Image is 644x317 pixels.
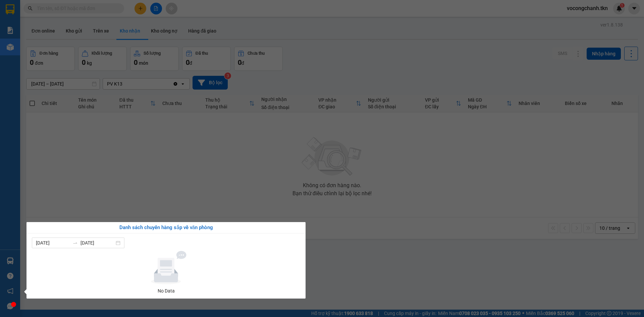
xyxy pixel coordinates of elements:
input: Từ ngày [36,239,70,247]
span: swap-right [72,240,78,246]
span: to [72,240,78,246]
input: Đến ngày [80,239,114,247]
div: No Data [35,287,298,295]
div: Danh sách chuyến hàng sắp về văn phòng [32,224,300,232]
